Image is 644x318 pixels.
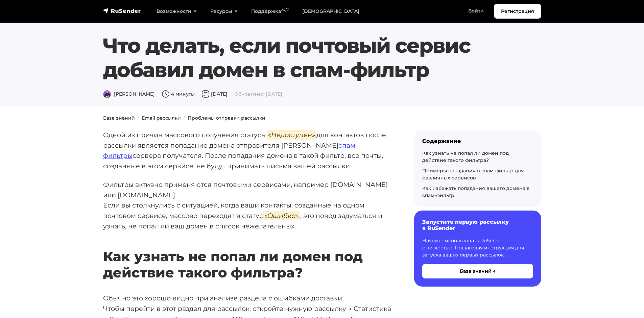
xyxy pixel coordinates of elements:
img: RuSender [103,7,141,14]
span: 4 минуты [162,91,195,97]
a: Как избежать попадания вашего домена в спам-фильтр [422,185,530,198]
span: [PERSON_NAME] [103,91,155,97]
a: Войти [461,4,491,18]
a: Примеры попадания в спам-фильтр для различных сервисов [422,168,524,181]
img: Дата публикации [201,90,210,98]
div: Содержание [422,138,533,144]
nav: breadcrumb [99,115,545,122]
span: [DATE] [201,91,228,97]
h2: Как узнать не попал ли домен под действие такого фильтра? [103,228,392,281]
p: Начните использовать RuSender с легкостью. Пошаговая инструкция для запуска ваших первых рассылок. [422,237,533,259]
a: База знаний [103,115,135,121]
em: «Недоступен» [267,130,316,140]
em: «Ошибка» [263,211,300,220]
a: Ресурсы [204,4,244,18]
a: Email рассылки [142,115,181,121]
a: Как узнать не попал ли домен под действие такого фильтра? [422,150,509,163]
h1: Что делать, если почтовый сервис добавил домен в спам-фильтр [103,33,541,82]
p: Одной из причин массового получения статуса для контактов после рассылки является попадание домен... [103,130,392,171]
a: [DEMOGRAPHIC_DATA] [295,4,366,18]
a: Поддержка24/7 [244,4,295,18]
a: Регистрация [494,4,541,19]
sup: 24/7 [281,8,289,12]
button: База знаний → [422,264,533,278]
a: Запустите первую рассылку в RuSender Начните использовать RuSender с легкостью. Пошаговая инструк... [414,211,541,286]
a: Возможности [150,4,204,18]
p: Фильтры активно применяются почтовыми сервисами, например [DOMAIN_NAME] или [DOMAIN_NAME]. Если в... [103,179,392,231]
a: Проблемы отправки рассылки [188,115,265,121]
h6: Запустите первую рассылку в RuSender [422,219,533,231]
span: Обновлено: [DATE] [234,91,282,97]
img: Время чтения [162,90,170,98]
